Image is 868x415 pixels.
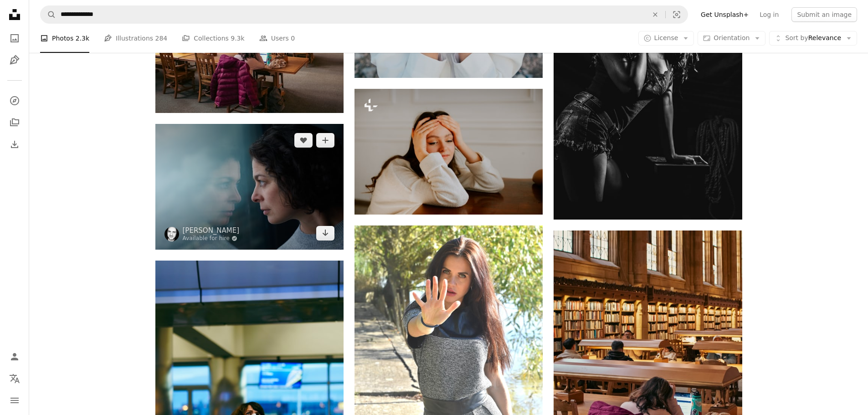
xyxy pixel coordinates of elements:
a: Users 0 [259,24,295,53]
a: Home — Unsplash [5,5,24,26]
a: Collections [5,113,24,132]
a: Download [316,226,334,241]
img: a woman sitting at a table with her hands on her head [354,89,543,215]
span: 284 [155,33,168,43]
span: Relevance [785,34,841,43]
span: 9.3k [231,33,244,43]
form: Find visuals sitewide [40,5,688,24]
button: Sort byRelevance [769,31,857,46]
button: Language [5,369,24,388]
span: Sort by [785,34,808,41]
img: woman in gray crew neck shirt [155,124,344,249]
a: Illustrations 284 [104,24,167,53]
a: a woman sitting at a table with her hands on her head [354,147,543,155]
button: Add to Collection [316,133,334,148]
span: License [654,34,678,41]
button: Visual search [666,6,688,23]
a: Available for hire [183,235,240,242]
button: License [638,31,694,46]
a: Collections 9.3k [182,24,244,53]
button: Orientation [698,31,765,46]
a: Illustrations [5,51,24,69]
a: a woman wearing a face mask at an airport [155,397,344,405]
a: woman in black tank top and denim shorts [554,74,742,82]
a: Log in [754,7,784,22]
button: Menu [5,391,24,410]
a: Log in / Sign up [5,348,24,366]
button: Like [294,133,313,148]
a: woman in gray crew neck shirt [155,183,344,191]
button: Search Unsplash [41,6,56,23]
button: Clear [645,6,665,23]
a: Students study in a library with bookshelves. [554,375,742,384]
span: Orientation [714,34,750,41]
a: Download History [5,135,24,154]
span: 0 [291,33,295,43]
a: Photos [5,29,24,47]
a: [PERSON_NAME] [183,226,240,235]
img: Go to Alexei Maridashvili's profile [164,227,179,241]
button: Submit an image [791,7,857,22]
a: a woman with long hair wearing a gray outfit [354,364,543,372]
a: Explore [5,92,24,110]
a: Get Unsplash+ [695,7,754,22]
